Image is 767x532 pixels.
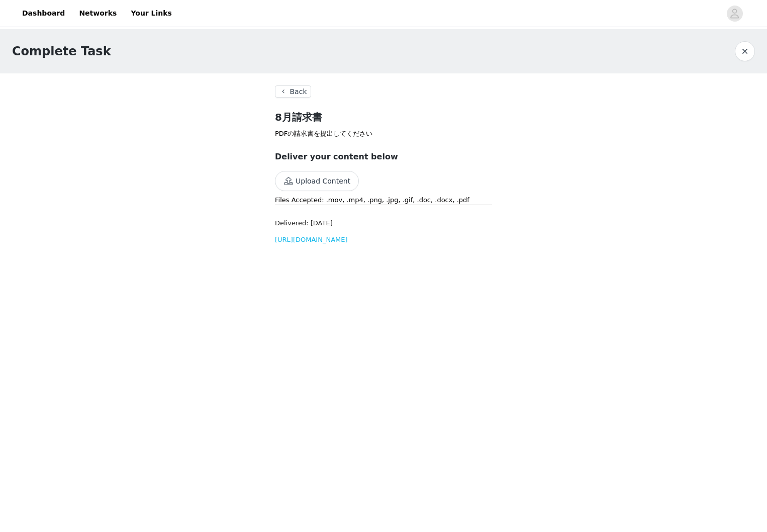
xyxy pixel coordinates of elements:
span: PDFの請求書を提出してください [275,130,372,137]
h1: Complete Task [12,42,111,60]
button: Back [275,85,311,98]
h2: 8月請求書 [275,110,492,125]
div: avatar [730,6,739,22]
h3: Delivered: [DATE] [275,218,492,228]
h3: Deliver your content below [275,151,492,163]
a: Dashboard [16,2,71,25]
p: Files Accepted: .mov, .mp4, .png, .jpg, .gif, .doc, .docx, .pdf [275,195,492,205]
button: Upload Content [275,171,359,191]
span: Upload Content [275,178,359,186]
a: Your Links [125,2,178,25]
a: [URL][DOMAIN_NAME] [275,236,348,243]
a: Networks [73,2,123,25]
